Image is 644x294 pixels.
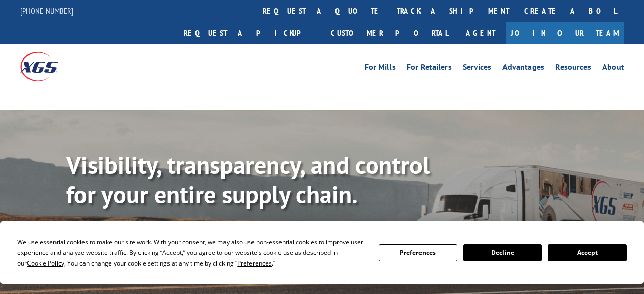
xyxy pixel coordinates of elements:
[548,244,626,261] button: Accept
[463,244,542,261] button: Decline
[456,22,506,44] a: Agent
[407,63,452,74] a: For Retailers
[237,259,272,268] span: Preferences
[502,63,544,74] a: Advantages
[27,259,64,268] span: Cookie Policy
[555,63,591,74] a: Resources
[379,244,457,261] button: Preferences
[176,22,323,44] a: Request a pickup
[463,63,491,74] a: Services
[66,149,430,210] b: Visibility, transparency, and control for your entire supply chain.
[20,6,73,16] a: [PHONE_NUMBER]
[602,63,624,74] a: About
[506,22,624,44] a: Join Our Team
[323,22,456,44] a: Customer Portal
[365,63,396,74] a: For Mills
[17,237,366,269] div: We use essential cookies to make our site work. With your consent, we may also use non-essential ...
